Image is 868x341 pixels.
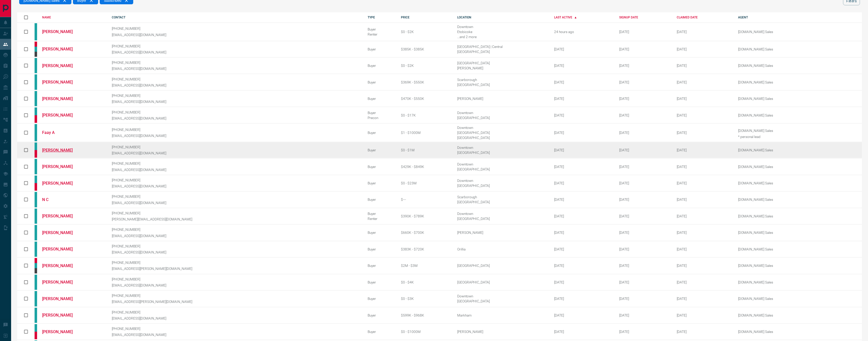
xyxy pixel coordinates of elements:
[619,148,669,152] div: February 5th 2017, 3:05:14 PM
[619,280,669,284] div: March 21st 2022, 4:20:31 PM
[401,148,450,152] div: $0 - $1M
[112,145,360,149] p: [PHONE_NUMBER]
[112,77,360,81] p: [PHONE_NUMBER]
[368,16,393,19] div: TYPE
[112,83,360,87] p: [EMAIL_ADDRESS][DOMAIN_NAME]
[42,197,80,202] a: N C
[35,209,37,224] div: condos.ca
[457,299,547,303] div: [GEOGRAPHIC_DATA]
[112,61,360,65] p: [PHONE_NUMBER]
[677,80,730,84] div: February 19th 2025, 6:01:48 PM
[554,330,612,334] div: [DATE]
[619,16,669,19] div: SIGNUP DATE
[619,97,669,101] div: April 1st 2021, 10:03:50 PM
[457,162,547,166] div: Downtown
[457,30,547,34] div: Etobicoke
[35,107,37,115] div: condos.ca
[35,268,37,273] div: mrloft.ca
[368,32,393,36] div: Renter
[619,197,669,202] div: July 28th 2020, 11:39:31 PM
[619,264,669,268] div: January 30th 2022, 1:57:07 AM
[112,50,360,54] p: [EMAIL_ADDRESS][DOMAIN_NAME]
[401,64,450,68] div: $0 - $2K
[42,130,80,135] a: Faay A
[368,297,393,301] div: Buyer
[554,247,612,251] div: [DATE]
[42,263,80,268] a: [PERSON_NAME]
[619,247,669,251] div: February 20th 2019, 9:03:40 AM
[401,313,450,317] div: $599K - $968K
[42,47,80,51] a: [PERSON_NAME]
[368,264,393,268] div: Buyer
[401,197,450,202] div: $---
[457,179,547,183] div: Downtown
[112,294,360,298] p: [PHONE_NUMBER]
[112,277,360,281] p: [PHONE_NUMBER]
[112,333,360,337] p: [EMAIL_ADDRESS][DOMAIN_NAME]
[112,100,360,104] p: [EMAIL_ADDRESS][DOMAIN_NAME]
[401,97,450,101] div: $470K - $550K
[401,214,450,218] div: $390K - $789K
[554,264,612,268] div: [DATE]
[554,148,612,152] div: [DATE]
[35,58,37,73] div: condos.ca
[457,50,547,54] div: [GEOGRAPHIC_DATA]
[619,165,669,169] div: December 14th 2022, 6:51:44 PM
[554,30,612,34] div: 24 hours ago
[738,330,801,334] p: [DOMAIN_NAME] Sales
[677,165,730,169] div: February 19th 2025, 9:52:26 PM
[42,96,80,101] a: [PERSON_NAME]
[738,97,801,101] p: [DOMAIN_NAME] Sales
[42,16,104,19] div: NAME
[457,126,547,130] div: Downtown
[112,178,360,182] p: [PHONE_NUMBER]
[457,66,547,70] div: [PERSON_NAME]
[42,280,80,285] a: [PERSON_NAME]
[677,231,730,235] div: February 19th 2025, 9:54:17 PM
[42,313,80,318] a: [PERSON_NAME]
[112,151,360,155] p: [EMAIL_ADDRESS][DOMAIN_NAME]
[554,113,612,117] div: [DATE]
[112,134,360,138] p: [EMAIL_ADDRESS][DOMAIN_NAME]
[677,131,730,135] div: September 24th 2025, 3:40:37 PM
[457,136,547,140] div: [GEOGRAPHIC_DATA]
[112,94,360,98] p: [PHONE_NUMBER]
[112,300,360,304] p: [EMAIL_ADDRESS][PERSON_NAME][DOMAIN_NAME]
[112,128,360,132] p: [PHONE_NUMBER]
[35,159,37,174] div: condos.ca
[401,80,450,84] div: $369K - $550K
[457,184,547,188] div: [GEOGRAPHIC_DATA]
[738,197,801,202] p: [DOMAIN_NAME] Sales
[677,330,730,334] div: July 4th 2025, 3:30:47 PM
[35,183,37,191] div: property.ca
[738,247,801,251] p: [DOMAIN_NAME] Sales
[677,197,730,202] div: February 19th 2025, 6:49:39 PM
[677,214,730,218] div: February 19th 2025, 6:18:53 PM
[457,16,547,19] div: LOCATION
[112,228,360,232] p: [PHONE_NUMBER]
[112,26,360,31] p: [PHONE_NUMBER]
[554,197,612,202] div: [DATE]
[738,297,801,301] p: [DOMAIN_NAME] Sales
[619,47,669,51] div: October 30th 2020, 4:27:28 PM
[738,264,801,268] p: [DOMAIN_NAME] Sales
[42,181,80,186] a: [PERSON_NAME]
[42,113,80,118] a: [PERSON_NAME]
[554,131,612,135] div: [DATE]
[677,47,730,51] div: February 19th 2025, 7:16:35 PM
[619,64,669,68] div: May 25th 2018, 6:57:57 AM
[401,47,450,51] div: $385K - $385K
[35,225,37,240] div: condos.ca
[35,42,37,47] div: property.ca
[619,313,669,317] div: November 3rd 2022, 11:51:15 AM
[401,16,450,19] div: PRICE
[35,52,37,57] div: mrloft.ca
[619,330,669,334] div: May 13th 2020, 1:49:05 AM
[112,316,360,320] p: [EMAIL_ADDRESS][DOMAIN_NAME]
[457,217,547,221] div: [GEOGRAPHIC_DATA]
[457,151,547,155] div: [GEOGRAPHIC_DATA]
[738,16,862,19] div: AGENT
[401,280,450,284] div: $0 - $4K
[554,80,612,84] div: [DATE]
[457,131,547,135] div: [GEOGRAPHIC_DATA]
